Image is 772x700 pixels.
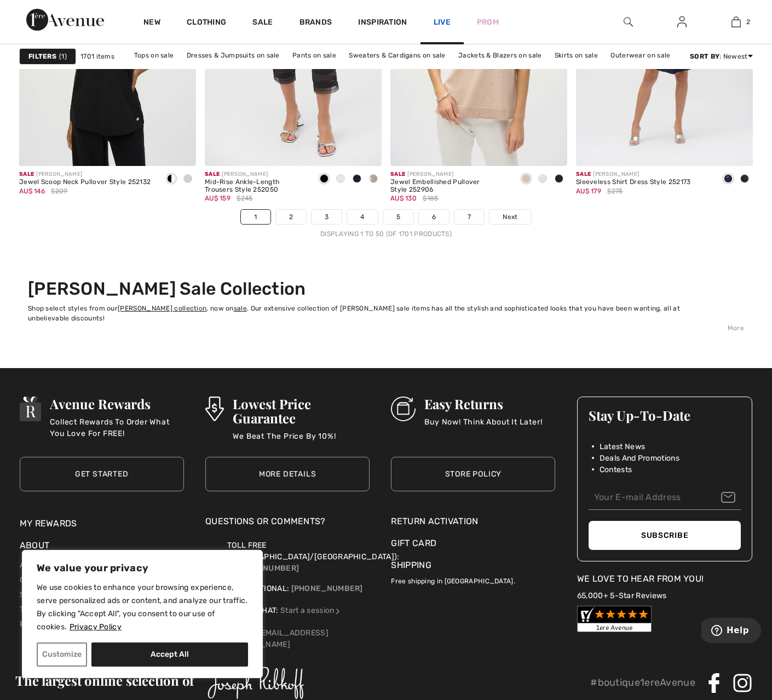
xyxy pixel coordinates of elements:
[704,673,724,693] img: Facebook
[163,170,180,188] div: Black
[50,397,183,411] h3: Avenue Rewards
[576,170,691,179] div: [PERSON_NAME]
[233,431,370,452] p: We Beat The Price By 10%!
[577,572,753,586] div: We Love To Hear From You!
[383,210,413,224] a: 5
[669,15,695,29] a: Sign In
[15,672,194,689] span: The largest online selection of
[391,397,416,421] img: Easy Returns
[316,170,332,188] div: Black
[424,397,542,411] h3: Easy Returns
[589,521,741,550] button: Subscribe
[227,541,399,561] span: TOLL FREE ([GEOGRAPHIC_DATA]/[GEOGRAPHIC_DATA]):
[576,187,601,195] span: AU$ 179
[233,397,370,425] h3: Lowest Price Guarantee
[37,561,248,575] p: We value your privacy
[590,675,695,690] p: #boutique1ereAvenue
[390,179,509,194] div: Jewel Embellished Pullover Style 252906
[205,457,370,491] a: More Details
[19,179,151,186] div: Jewel Scoop Neck Pullover Style 252132
[736,170,753,188] div: Black
[143,18,160,29] a: New
[577,606,652,632] img: Customer Reviews
[20,539,184,558] div: About
[22,550,263,678] div: We value your privacy
[20,518,77,529] a: My Rewards
[690,51,753,61] div: : Newest
[551,170,567,188] div: Black
[208,667,304,699] img: Joseph Ribkoff
[227,564,299,573] a: [PHONE_NUMBER]
[390,194,417,202] span: AU$ 130
[19,171,34,177] span: Sale
[690,53,719,60] strong: Sort By
[20,397,42,421] img: Avenue Rewards
[332,170,349,188] div: White
[710,15,763,28] a: 2
[701,618,761,645] iframe: Opens a widget where you can find more information
[20,575,60,584] a: Contact Us
[424,416,542,438] p: Buy Now! Think About It Later!
[391,537,555,550] a: Gift Card
[205,397,224,421] img: Lowest Price Guarantee
[28,51,56,61] strong: Filters
[518,170,534,188] div: Parchment
[746,17,750,27] span: 2
[477,16,499,28] a: Prom
[287,48,342,62] a: Pants on sale
[205,515,370,533] div: Questions or Comments?
[37,581,248,634] p: We use cookies to enhance your browsing experience, serve personalized ads or content, and analyz...
[26,9,104,31] img: 1ère Avenue
[20,590,51,599] a: Shipping
[180,170,196,188] div: Vanilla 30
[454,210,484,224] a: 7
[28,323,744,333] div: More
[50,416,183,438] p: Collect Rewards To Order What You Love For FREE!
[20,457,184,491] a: Get Started
[205,171,220,177] span: Sale
[349,170,365,188] div: Midnight Blue
[731,15,741,28] img: My Bag
[237,193,252,203] span: $245
[733,673,752,693] img: Instagram
[20,619,72,629] a: Privacy Policy
[534,170,551,188] div: Vanilla
[291,584,363,593] a: [PHONE_NUMBER]
[577,591,667,600] a: 65,000+ 5-Star Reviews
[19,170,151,179] div: [PERSON_NAME]
[28,303,744,323] div: Shop select styles from our , now on . Our extensive collection of [PERSON_NAME] sale items has a...
[576,179,691,186] div: Sleeveless Shirt Dress Style 252173
[419,210,449,224] a: 6
[20,560,53,570] a: About Us
[241,210,270,224] a: 1
[390,170,509,179] div: [PERSON_NAME]
[391,515,555,528] a: Return Activation
[720,170,736,188] div: Midnight Blue
[205,170,307,179] div: [PERSON_NAME]
[252,18,273,29] a: Sale
[343,48,451,62] a: Sweaters & Cardigans on sale
[19,209,753,239] nav: Page navigation
[600,441,645,452] span: Latest News
[181,48,285,62] a: Dresses & Jumpsuits on sale
[334,607,342,615] img: Online Chat
[37,642,87,667] button: Customize
[19,187,45,195] span: AU$ 146
[358,18,407,29] span: Inspiration
[607,186,623,196] span: $275
[589,408,741,422] h3: Stay Up-To-Date
[91,642,248,667] button: Accept All
[489,210,531,224] a: Next
[365,170,382,188] div: Parchment
[227,628,329,649] a: [EMAIL_ADDRESS][DOMAIN_NAME]
[589,485,741,510] input: Your E-mail Address
[503,212,517,222] span: Next
[312,210,342,224] a: 3
[391,457,555,491] a: Store Policy
[677,15,687,28] img: My Info
[276,210,306,224] a: 2
[624,15,633,28] img: search the website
